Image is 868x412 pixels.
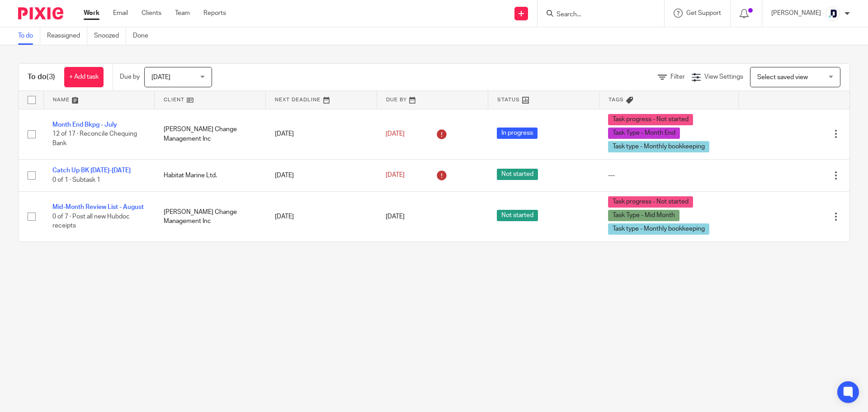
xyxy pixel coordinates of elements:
[386,172,405,179] span: [DATE]
[47,27,87,45] a: Reassigned
[608,128,680,139] span: Task Type - Month End
[608,196,693,208] span: Task progress - Not started
[52,167,131,174] a: Catch Up BK [DATE]-[DATE]
[155,159,266,191] td: Habitat Marine Ltd.
[386,131,405,137] span: [DATE]
[608,210,679,221] span: Task Type - Mid Month
[133,27,155,45] a: Done
[497,169,538,180] span: Not started
[556,11,637,19] input: Search
[52,177,100,183] span: 0 of 1 · Subtask 1
[52,131,137,147] span: 12 of 17 · Reconcile Chequing Bank
[670,74,685,80] span: Filter
[608,171,729,180] div: ---
[266,159,377,191] td: [DATE]
[203,9,226,18] a: Reports
[608,114,693,125] span: Task progress - Not started
[94,27,126,45] a: Snoozed
[497,128,538,139] span: In progress
[386,213,405,220] span: [DATE]
[771,9,821,18] p: [PERSON_NAME]
[757,74,808,81] span: Select saved view
[142,9,161,18] a: Clients
[266,109,377,159] td: [DATE]
[47,73,55,81] span: (3)
[52,204,144,210] a: Mid-Month Review List - August
[151,74,170,81] span: [DATE]
[28,72,55,82] h1: To do
[704,74,743,80] span: View Settings
[120,72,140,81] p: Due by
[175,9,190,18] a: Team
[826,6,840,21] img: deximal_460x460_FB_Twitter.png
[608,223,709,235] span: Task type - Monthly bookkeeping
[155,109,266,159] td: [PERSON_NAME] Change Management Inc
[52,213,130,229] span: 0 of 7 · Post all new Hubdoc receipts
[64,67,104,87] a: + Add task
[497,210,538,221] span: Not started
[266,191,377,242] td: [DATE]
[686,10,721,16] span: Get Support
[155,191,266,242] td: [PERSON_NAME] Change Management Inc
[113,9,128,18] a: Email
[608,141,709,152] span: Task type - Monthly bookkeeping
[609,97,624,102] span: Tags
[18,27,40,45] a: To do
[84,9,99,18] a: Work
[18,7,63,19] img: Pixie
[52,122,117,128] a: Month End Bkpg - July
